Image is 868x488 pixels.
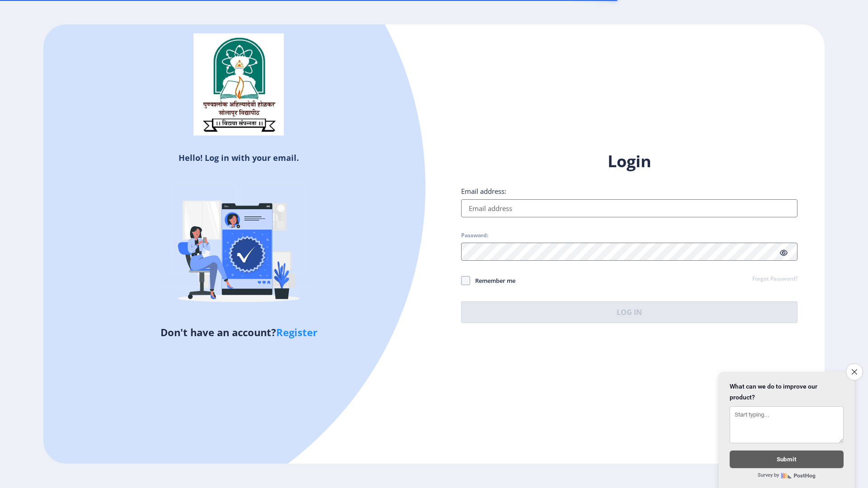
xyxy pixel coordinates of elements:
[50,325,427,339] h5: Don't have an account?
[461,199,797,217] input: Email address
[160,167,318,325] img: Verified-rafiki.svg
[470,275,515,286] span: Remember me
[752,275,797,283] a: Forgot Password?
[276,325,317,339] a: Register
[461,187,506,196] label: Email address:
[461,301,797,323] button: Log In
[461,150,797,172] h1: Login
[193,33,284,136] img: sulogo.png
[461,232,488,239] label: Password:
